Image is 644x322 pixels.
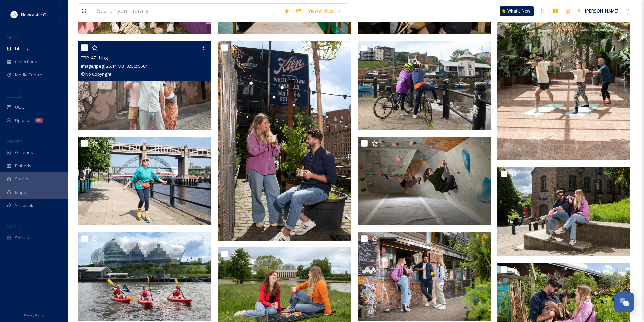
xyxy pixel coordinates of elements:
input: Search your library [94,4,281,19]
img: TBP_5367.jpg [218,41,351,241]
span: Uploads [15,117,32,124]
span: Maps [15,189,26,196]
span: Socials [15,234,29,241]
span: Privacy Policy [24,313,44,317]
span: Galleries [15,149,33,156]
img: TBP_4711.jpg [78,41,211,130]
span: COLLECT [7,94,21,99]
span: WIDGETS [7,139,22,144]
img: TBP_5902.jpg [358,137,491,225]
span: Library [15,45,28,52]
span: MEDIA [7,35,19,40]
span: Newcastle Gateshead Initiative [21,11,83,18]
a: [PERSON_NAME] [574,4,622,18]
span: SOCIALS [7,224,20,229]
span: image/jpeg | 25.14 MB | 8256 x 5504 [81,63,148,69]
a: View all files [305,4,344,18]
img: TBP_5563.jpg [358,232,491,321]
a: What's New [500,6,534,16]
span: [PERSON_NAME] [585,8,618,14]
span: Embeds [15,163,31,169]
span: Media Centres [15,72,45,78]
img: TBP_4567.jpg [78,137,211,225]
img: DqD9wEUd_400x400.jpg [11,11,18,18]
span: Stories [15,176,29,182]
img: TBP_4329.jpg [358,41,491,130]
span: UGC [15,104,24,110]
button: Open Chat [614,292,634,312]
span: TBP_4711.jpg [81,55,108,61]
img: TBP_5229.jpg [497,167,630,256]
div: 40 [35,118,43,123]
span: Collections [15,58,37,65]
img: TBP_4795.jpg [78,232,211,321]
span: SnapLink [15,202,33,209]
a: Privacy Policy [24,311,44,319]
span: © No Copyright [81,71,111,77]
